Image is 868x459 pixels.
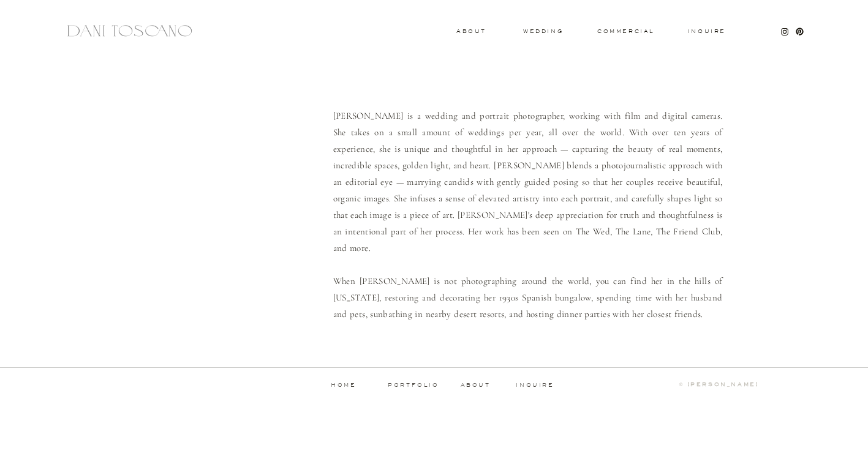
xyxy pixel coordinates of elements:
[523,29,563,33] a: wedding
[333,108,723,321] p: [PERSON_NAME] is a wedding and portrait photographer, working with film and digital cameras. She ...
[516,382,555,389] a: inquire
[679,381,759,387] b: © [PERSON_NAME]
[625,382,759,388] a: © [PERSON_NAME]
[383,382,444,388] a: portfolio
[597,29,654,34] a: commercial
[314,382,374,388] a: home
[687,29,726,35] a: Inquire
[456,29,483,33] a: About
[461,382,494,388] a: about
